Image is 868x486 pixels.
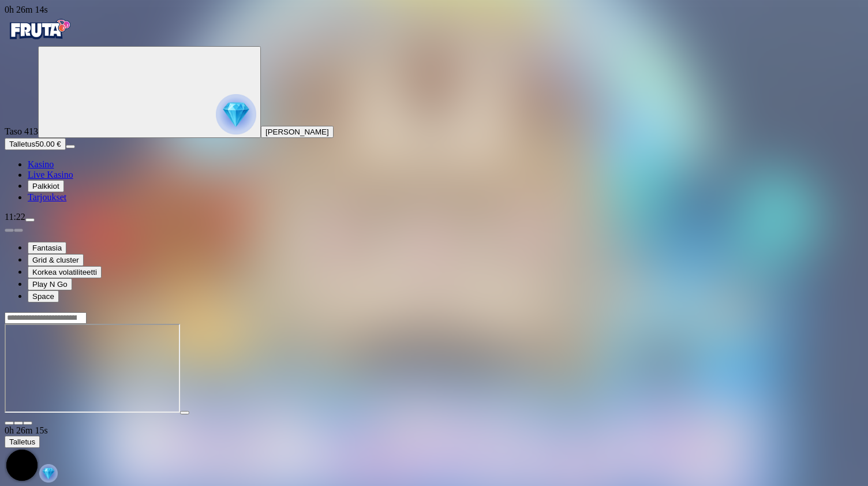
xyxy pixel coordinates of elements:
[28,192,66,202] span: Tarjoukset
[38,46,261,138] button: reward progress
[9,140,35,148] span: Talletus
[25,218,35,222] button: menu
[28,192,66,202] a: gift-inverted iconTarjoukset
[5,312,87,324] input: Search
[32,244,62,252] span: Fantasia
[28,159,54,169] a: diamond iconKasino
[5,421,14,425] button: close icon
[216,94,256,134] img: reward progress
[32,292,54,301] span: Space
[5,126,38,136] span: Taso 413
[32,256,79,264] span: Grid & cluster
[5,15,863,203] nav: Primary
[32,268,97,276] span: Korkea volatiliteetti
[5,15,74,44] img: Fruta
[5,5,48,14] span: user session time
[39,464,58,483] img: reward-icon
[261,126,334,138] button: [PERSON_NAME]
[28,170,73,180] span: Live Kasino
[28,170,73,180] a: poker-chip iconLive Kasino
[32,280,68,289] span: Play N Go
[5,138,66,150] button: Talletusplus icon50.00 €
[265,128,329,136] span: [PERSON_NAME]
[28,242,66,254] button: Fantasia
[35,140,61,148] span: 50.00 €
[5,36,74,46] a: Fruta
[28,254,84,266] button: Grid & cluster
[28,278,72,290] button: Play N Go
[5,324,180,413] iframe: Reactoonz
[14,229,23,232] button: next slide
[28,290,59,302] button: Space
[5,229,14,232] button: prev slide
[5,212,25,222] span: 11:22
[5,436,40,448] button: Talletus
[23,421,32,425] button: fullscreen icon
[66,145,75,148] button: menu
[32,182,59,190] span: Palkkiot
[9,438,35,446] span: Talletus
[5,425,863,485] div: Game menu
[28,159,54,169] span: Kasino
[180,411,189,414] button: play icon
[14,421,23,425] button: chevron-down icon
[5,425,48,435] span: user session time
[28,266,102,278] button: Korkea volatiliteetti
[28,180,64,192] button: reward iconPalkkiot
